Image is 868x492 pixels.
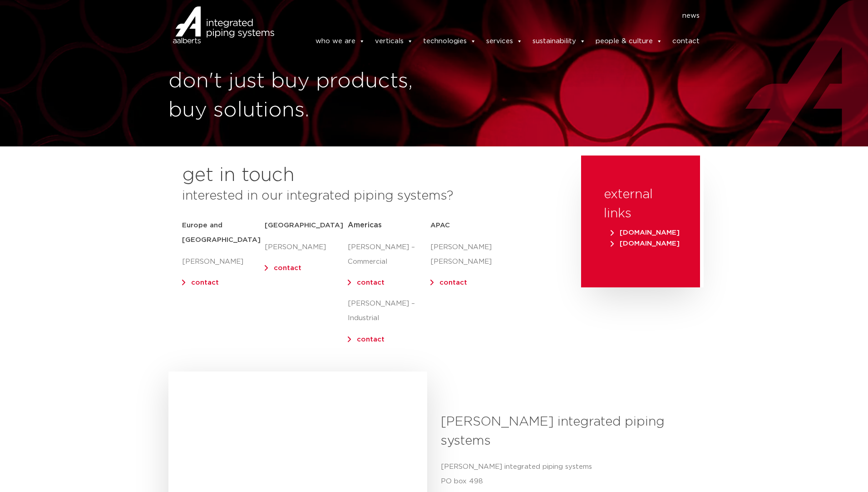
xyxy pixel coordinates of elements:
[274,265,301,271] a: contact
[682,9,700,23] a: news
[608,240,682,247] a: [DOMAIN_NAME]
[316,32,365,50] a: who we are
[604,185,677,223] h3: external links
[265,218,347,233] h5: [GEOGRAPHIC_DATA]
[439,279,467,286] a: contact
[182,165,295,186] h2: get in touch
[672,32,700,50] a: contact
[168,67,429,125] h1: don't just buy products, buy solutions.
[182,186,558,206] h3: interested in our integrated piping systems?
[430,240,513,269] p: [PERSON_NAME] [PERSON_NAME]
[596,32,662,50] a: people & culture
[348,221,382,229] span: Americas
[611,229,680,236] span: [DOMAIN_NAME]
[357,279,385,286] a: contact
[348,240,430,269] p: [PERSON_NAME] – Commercial
[441,412,693,451] h3: [PERSON_NAME] integrated piping systems
[287,9,700,23] nav: Menu
[375,32,413,50] a: verticals
[608,229,682,236] a: [DOMAIN_NAME]
[348,296,430,326] p: [PERSON_NAME] – Industrial
[611,240,680,247] span: [DOMAIN_NAME]
[182,222,261,243] strong: Europe and [GEOGRAPHIC_DATA]
[265,240,347,255] p: [PERSON_NAME]
[191,279,219,286] a: contact
[486,32,523,50] a: services
[423,32,476,50] a: technologies
[430,218,513,233] h5: APAC
[182,255,265,269] p: [PERSON_NAME]
[357,336,385,343] a: contact
[533,32,586,50] a: sustainability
